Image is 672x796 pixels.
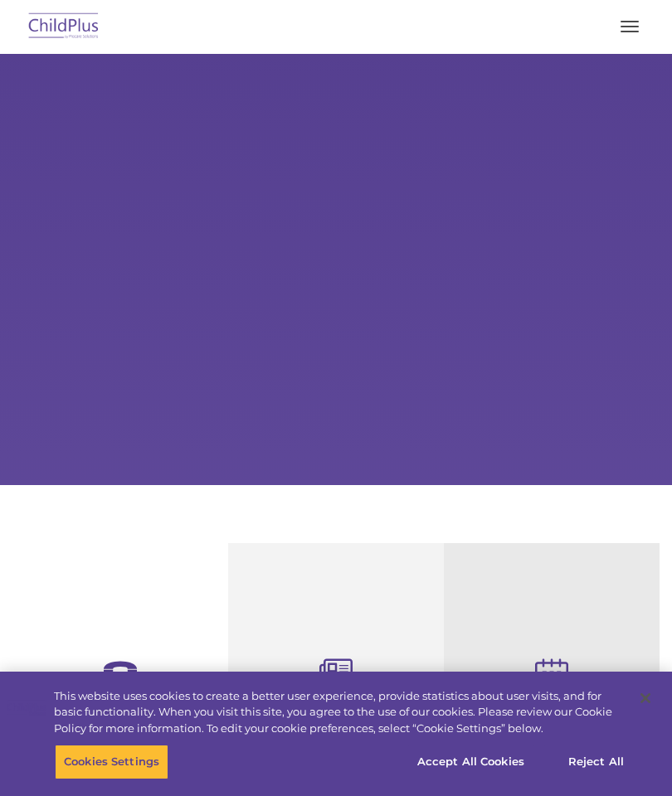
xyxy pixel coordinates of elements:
[408,745,533,779] button: Accept All Cookies
[25,7,103,46] img: ChildPlus by Procare Solutions
[627,680,664,716] button: Close
[54,688,626,737] div: This website uses cookies to create a better user experience, provide statistics about user visit...
[544,745,648,779] button: Reject All
[55,745,168,779] button: Cookies Settings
